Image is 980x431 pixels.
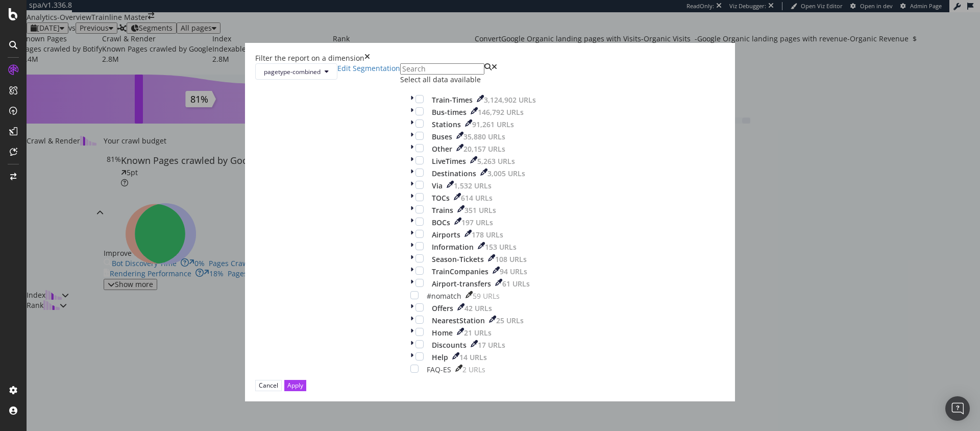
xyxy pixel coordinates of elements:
div: 42 URLs [464,303,492,314]
div: Season-Tickets [432,254,484,265]
div: Train-Times [432,95,473,105]
button: pagetype-combined [255,63,337,80]
div: Airports [432,230,460,240]
div: Airport-transfers [432,279,491,289]
div: 3,005 URLs [487,169,525,179]
div: Bus-times [432,107,467,117]
div: Information [432,242,474,252]
div: 35,880 URLs [463,132,505,142]
div: TOCs [432,193,450,203]
div: 59 URLs [473,291,500,301]
button: Cancel [255,380,282,391]
div: Discounts [432,340,467,350]
div: times [364,53,370,63]
div: Apply [287,381,303,390]
a: Edit Segmentation [337,63,400,80]
button: Apply [284,380,306,391]
div: 614 URLs [461,193,493,203]
div: 61 URLs [502,279,530,289]
div: 17 URLs [478,340,505,350]
div: NearestStation [432,316,485,326]
div: 5,263 URLs [477,156,515,166]
div: Buses [432,132,452,142]
div: Home [432,328,453,338]
div: Stations [432,119,461,130]
div: Via [432,181,443,191]
div: Trains [432,205,453,215]
div: 21 URLs [464,328,492,338]
div: 1,532 URLs [454,181,492,191]
div: Filter the report on a dimension [255,53,364,63]
div: Help [432,352,448,363]
div: Select all data available [400,75,546,85]
div: 153 URLs [485,242,517,252]
div: Open Intercom Messenger [945,396,970,421]
div: 94 URLs [500,267,527,277]
div: 20,157 URLs [463,144,505,154]
div: BOCs [432,218,450,228]
div: 351 URLs [464,205,496,215]
input: Search [400,63,484,75]
div: 14 URLs [459,352,487,363]
div: FAQ-ES [427,365,451,375]
div: TrainCompanies [432,267,488,277]
div: modal [245,43,735,401]
div: Other [432,144,452,154]
div: 3,124,902 URLs [484,95,536,105]
div: 25 URLs [496,316,524,326]
div: 178 URLs [472,230,503,240]
div: 146,792 URLs [478,107,524,117]
div: 197 URLs [461,218,493,228]
div: 2 URLs [462,365,485,375]
div: LiveTimes [432,156,466,166]
div: 91,261 URLs [472,119,514,130]
div: 108 URLs [495,254,527,265]
span: pagetype-combined [264,67,321,76]
div: Cancel [259,381,278,390]
div: Destinations [432,169,476,179]
div: #nomatch [427,291,461,301]
div: Offers [432,303,453,314]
